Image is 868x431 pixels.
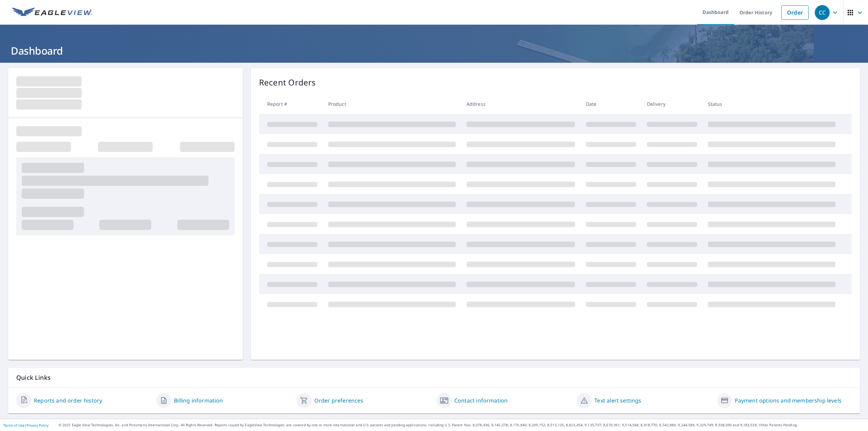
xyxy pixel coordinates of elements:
[259,94,323,114] th: Report #
[781,5,809,20] a: Order
[314,396,363,405] a: Order preferences
[34,396,102,405] a: Reports and order history
[174,396,223,405] a: Billing information
[703,94,841,114] th: Status
[8,44,860,58] h1: Dashboard
[323,94,461,114] th: Product
[3,423,48,427] p: |
[26,423,48,428] a: Privacy Policy
[580,94,642,114] th: Date
[12,7,92,18] img: EV Logo
[594,396,641,405] a: Text alert settings
[16,373,852,382] p: Quick Links
[461,94,580,114] th: Address
[259,76,316,89] p: Recent Orders
[815,5,830,20] div: CC
[3,423,24,428] a: Terms of Use
[454,396,508,405] a: Contact information
[59,423,865,428] p: © 2025 Eagle View Technologies, Inc. and Pictometry International Corp. All Rights Reserved. Repo...
[735,396,842,405] a: Payment options and membership levels
[642,94,703,114] th: Delivery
